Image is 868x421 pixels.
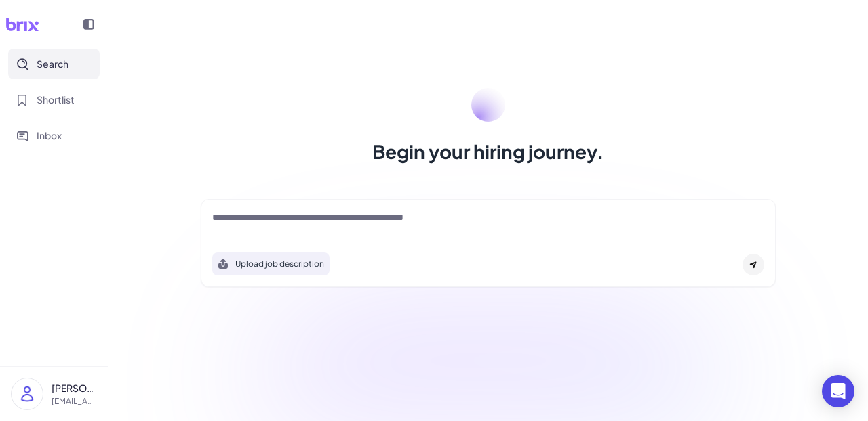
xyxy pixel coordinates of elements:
button: Shortlist [8,85,100,115]
p: [PERSON_NAME] [52,381,97,395]
button: Inbox [8,120,100,151]
h1: Begin your hiring journey. [372,138,604,165]
img: user_logo.png [12,378,43,409]
span: Inbox [37,129,62,143]
p: [EMAIL_ADDRESS][DOMAIN_NAME] [52,395,97,407]
span: Search [37,57,68,71]
button: Search using job description [212,252,330,275]
span: Shortlist [37,93,75,107]
button: Search [8,49,100,79]
div: Open Intercom Messenger [822,375,854,407]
